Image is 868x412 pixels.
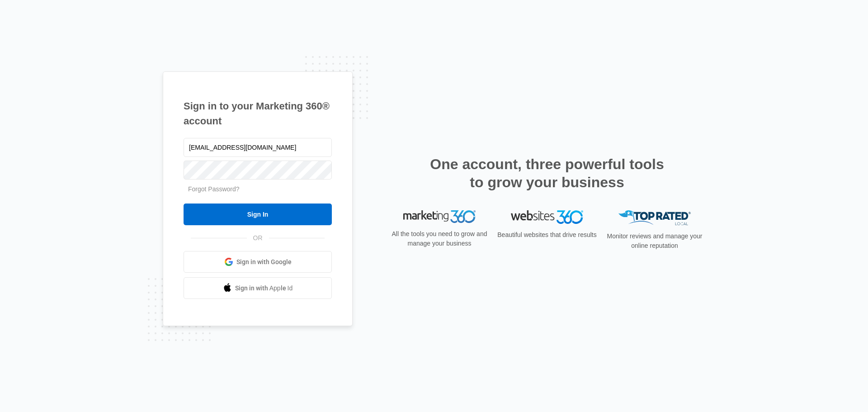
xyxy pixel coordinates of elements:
h1: Sign in to your Marketing 360® account [184,99,332,128]
img: Marketing 360 [403,210,476,223]
a: Sign in with Apple Id [184,277,332,299]
span: Sign in with Google [236,257,292,267]
span: Sign in with Apple Id [235,284,293,293]
input: Sign In [184,204,332,225]
img: Websites 360 [511,210,583,223]
input: Email [184,138,332,157]
img: Top Rated Local [618,210,691,225]
h2: One account, three powerful tools to grow your business [427,155,667,191]
a: Sign in with Google [184,251,332,273]
a: Forgot Password? [188,185,240,193]
p: All the tools you need to grow and manage your business [389,229,490,248]
p: Monitor reviews and manage your online reputation [604,232,705,251]
p: Beautiful websites that drive results [496,230,598,240]
span: OR [247,233,269,243]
